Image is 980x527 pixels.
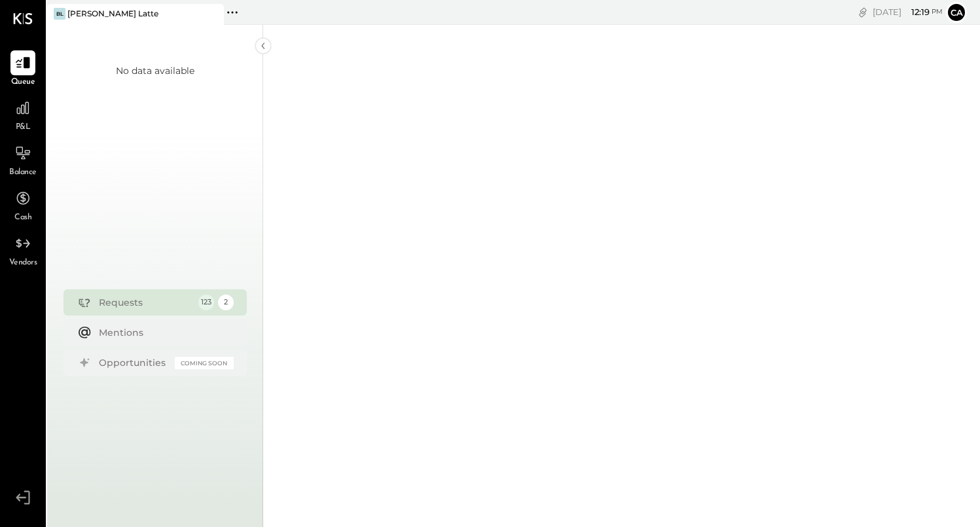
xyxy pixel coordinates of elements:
a: Cash [1,186,45,224]
div: 2 [218,295,234,310]
span: Cash [14,212,31,224]
div: copy link [856,5,869,19]
a: Queue [1,50,45,88]
a: P&L [1,96,45,134]
button: Ca [946,2,967,23]
div: Requests [99,296,192,309]
span: P&L [16,122,31,134]
div: Coming Soon [175,357,234,369]
div: [DATE] [873,6,943,18]
div: No data available [116,64,194,77]
div: Opportunities [99,356,168,369]
span: Vendors [9,257,37,269]
a: Balance [1,141,45,179]
span: Balance [9,167,37,179]
div: BL [54,8,65,20]
a: Vendors [1,231,45,269]
div: 123 [198,295,214,310]
div: [PERSON_NAME] Latte [67,8,158,19]
span: Queue [11,77,35,88]
div: Mentions [99,326,227,339]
